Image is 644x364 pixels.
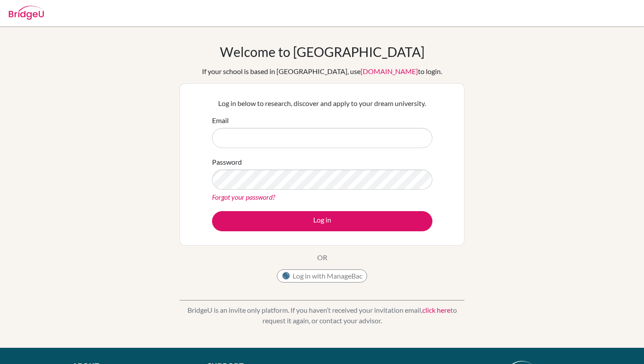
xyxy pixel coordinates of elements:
img: Bridge-U [9,6,44,20]
a: Forgot your password? [212,193,275,201]
p: BridgeU is an invite only platform. If you haven’t received your invitation email, to request it ... [180,305,464,326]
div: If your school is based in [GEOGRAPHIC_DATA], use to login. [202,66,442,77]
button: Log in [212,211,432,231]
p: Log in below to research, discover and apply to your dream university. [212,98,432,109]
p: OR [317,252,327,263]
h1: Welcome to [GEOGRAPHIC_DATA] [220,44,425,60]
a: [DOMAIN_NAME] [361,67,418,75]
label: Password [212,157,242,167]
button: Log in with ManageBac [277,269,367,283]
a: click here [422,306,450,314]
iframe: Intercom live chat [614,334,635,355]
label: Email [212,115,229,126]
